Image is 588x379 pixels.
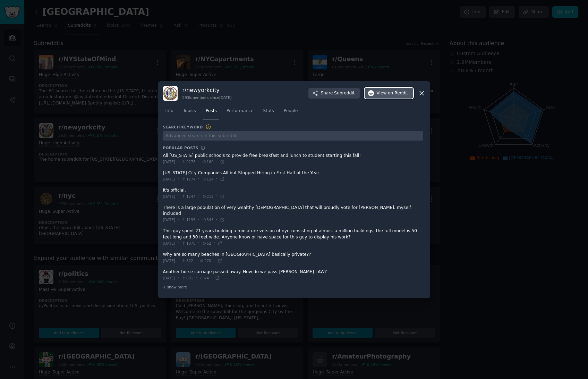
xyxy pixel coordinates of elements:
a: Posts [203,106,219,120]
span: 1078 [181,241,196,246]
a: Topics [181,106,198,120]
span: 44 [199,276,209,280]
span: · [216,159,218,165]
span: · [198,159,199,165]
span: · [196,275,197,281]
span: 872 [181,258,193,263]
span: · [178,217,179,223]
span: on Reddit [388,90,408,96]
span: · [198,193,199,200]
span: Share [321,90,355,96]
span: Subreddit [334,90,355,96]
span: · [178,258,179,264]
span: [DATE] [163,194,176,199]
span: [DATE] [163,241,176,246]
div: 293k members since [DATE] [182,95,232,100]
span: · [178,176,179,182]
span: 2276 [181,159,196,164]
span: · [211,275,213,281]
span: [DATE] [163,276,176,280]
span: 270 [199,258,211,263]
a: Info [163,106,176,120]
span: 1244 [181,194,196,199]
h3: Search Keyword [163,124,212,130]
span: · [178,193,179,200]
input: Advanced search in this subreddit [163,131,423,141]
h3: Popular Posts [163,145,198,150]
span: Info [165,108,173,114]
span: · [198,176,199,182]
a: Performance [224,106,256,120]
span: · [178,275,179,281]
h3: r/ newyorkcity [182,86,232,94]
span: · [216,193,218,200]
span: · [214,258,215,264]
span: 124 [202,177,214,182]
a: Stats [261,106,276,120]
span: People [284,108,298,114]
span: · [216,176,218,182]
button: ShareSubreddit [308,88,359,99]
span: 62 [202,241,211,246]
span: [DATE] [163,159,176,164]
span: · [178,240,179,246]
span: Topics [183,108,196,114]
span: · [198,240,199,246]
span: Stats [263,108,274,114]
span: View [377,90,408,96]
span: 343 [202,217,214,222]
a: People [281,106,300,120]
span: 801 [181,276,193,280]
span: 1195 [181,217,196,222]
span: 212 [202,194,214,199]
span: · [216,217,218,223]
span: Posts [206,108,217,114]
span: · [196,258,197,264]
button: Viewon Reddit [365,88,413,99]
span: 180 [202,159,214,164]
span: 1274 [181,177,196,182]
img: newyorkcity [163,86,178,101]
span: [DATE] [163,258,176,263]
span: [DATE] [163,177,176,182]
span: Performance [227,108,254,114]
span: + show more [163,285,187,289]
span: · [198,217,199,223]
span: · [178,159,179,165]
span: · [214,240,215,246]
span: [DATE] [163,217,176,222]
